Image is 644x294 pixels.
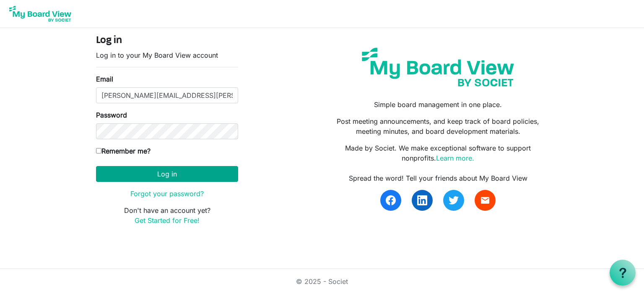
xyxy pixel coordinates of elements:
[96,205,238,225] p: Don't have an account yet?
[296,277,348,286] a: © 2025 - Societ
[96,146,151,156] label: Remember me?
[417,195,427,205] img: linkedin.svg
[328,100,548,110] p: Simple board management in one place.
[356,41,520,93] img: my-board-view-societ.svg
[449,195,459,205] img: twitter.svg
[130,189,204,198] a: Forgot your password?
[328,173,548,183] div: Spread the word! Tell your friends about My Board View
[328,116,548,136] p: Post meeting announcements, and keep track of board policies, meeting minutes, and board developm...
[96,166,238,182] button: Log in
[386,195,396,205] img: facebook.svg
[328,143,548,163] p: Made by Societ. We make exceptional software to support nonprofits.
[96,110,127,120] label: Password
[480,195,490,205] span: email
[96,148,101,153] input: Remember me?
[96,74,113,84] label: Email
[436,154,474,162] a: Learn more.
[475,190,496,211] a: email
[96,50,238,60] p: Log in to your My Board View account
[96,35,238,47] h4: Log in
[135,216,200,225] a: Get Started for Free!
[7,3,74,24] img: My Board View Logo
